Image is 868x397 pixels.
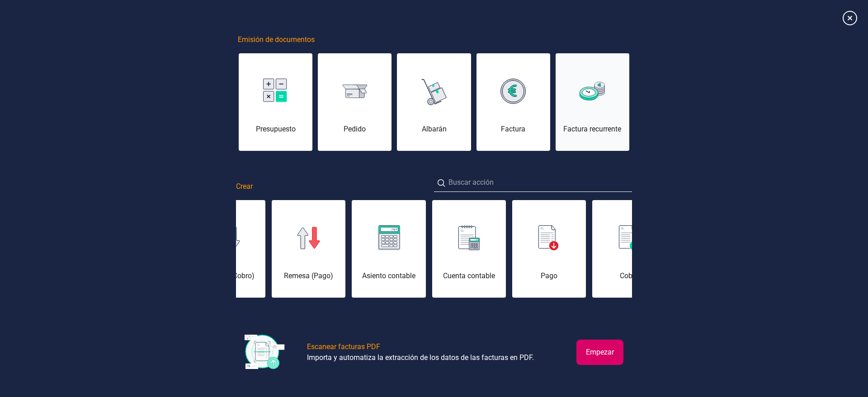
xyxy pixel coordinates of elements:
[352,271,425,281] div: Asiento contable
[500,79,526,104] img: img-factura.svg
[342,84,368,98] img: img-pedido.svg
[377,225,400,251] img: img-asiento-contable.svg
[556,124,629,135] div: Factura recurrente
[512,271,586,281] div: Pago
[297,227,321,249] img: img-remesa-pago.svg
[592,271,666,281] div: Cobro
[236,181,253,192] span: Crear
[458,225,480,251] img: img-cuenta-contable.svg
[576,340,623,365] button: Empezar
[434,173,632,192] input: Buscar acción
[397,124,471,135] div: Albarán
[580,82,605,100] img: img-factura-recurrente.svg
[619,225,640,251] img: img-cobro.svg
[307,341,380,352] div: Escanear facturas PDF
[263,79,288,104] img: img-presupuesto.svg
[238,34,315,45] span: Emisión de documentos
[245,335,285,370] img: img-escanear-facturas-pdf.svg
[318,124,392,135] div: Pedido
[307,352,534,363] div: Importa y automatiza la extracción de los datos de las facturas en PDF.
[239,124,312,135] div: Presupuesto
[421,76,447,107] img: img-albaran.svg
[432,271,506,281] div: Cuenta contable
[272,271,345,281] div: Remesa (Pago)
[538,225,559,251] img: img-pago.svg
[476,124,550,135] div: Factura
